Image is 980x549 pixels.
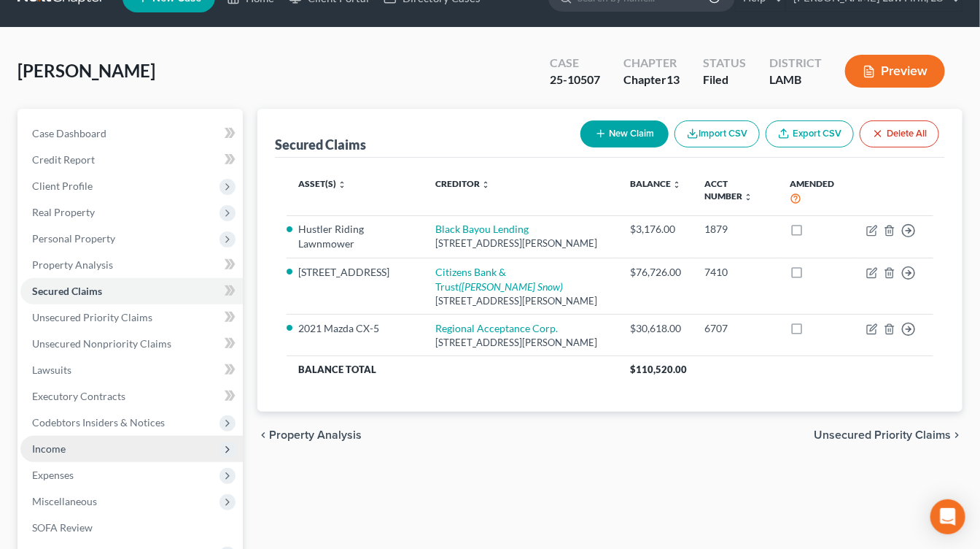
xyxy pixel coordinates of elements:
[32,285,102,297] span: Secured Claims
[674,120,760,147] button: Import CSV
[32,495,97,507] span: Miscellaneous
[257,429,269,441] i: chevron_left
[630,222,681,237] div: $3,176.00
[338,180,346,189] i: unfold_more
[298,222,413,251] li: Hustler Riding Lawnmower
[32,180,93,192] span: Client Profile
[744,193,752,201] i: unfold_more
[32,416,165,429] span: Codebtors Insiders & Notices
[630,178,681,189] a: Balance unfold_more
[482,180,491,189] i: unfold_more
[32,337,171,350] span: Unsecured Nonpriority Claims
[672,180,681,189] i: unfold_more
[550,72,600,88] div: 25-10507
[630,321,681,336] div: $30,618.00
[703,72,746,88] div: Filed
[436,178,491,189] a: Creditor unfold_more
[32,364,71,376] span: Lawsuits
[17,60,155,81] span: [PERSON_NAME]
[436,294,607,308] div: [STREET_ADDRESS][PERSON_NAME]
[269,429,362,441] span: Property Analysis
[275,136,366,153] div: Secured Claims
[459,280,564,293] i: ([PERSON_NAME] Snow)
[32,521,93,534] span: SOFA Review
[769,55,822,72] div: District
[930,499,965,534] div: Open Intercom Messenger
[630,265,681,280] div: $76,726.00
[580,120,669,147] button: New Claim
[436,336,607,350] div: [STREET_ADDRESS][PERSON_NAME]
[298,265,413,280] li: [STREET_ADDRESS]
[623,55,680,72] div: Chapter
[32,311,152,323] span: Unsecured Priority Claims
[287,356,618,382] th: Balance Total
[814,429,951,441] span: Unsecured Priority Claims
[436,223,529,235] a: Black Bayou Lending
[20,278,243,304] a: Secured Claims
[703,55,746,72] div: Status
[32,390,125,402] span: Executory Contracts
[704,222,767,237] div: 1879
[20,147,243,173] a: Credit Report
[32,469,74,481] span: Expenses
[951,429,962,441] i: chevron_right
[436,322,559,334] a: Regional Acceptance Corp.
[298,321,413,336] li: 2021 Mazda CX-5
[845,55,945,88] button: Preview
[20,304,243,331] a: Unsecured Priority Claims
[20,331,243,357] a: Unsecured Nonpriority Claims
[769,72,822,88] div: LAMB
[550,55,600,72] div: Case
[704,321,767,336] div: 6707
[32,206,95,218] span: Real Property
[20,515,243,541] a: SOFA Review
[704,178,752,201] a: Acct Number unfold_more
[32,258,113,271] span: Property Analysis
[860,120,939,147] button: Delete All
[257,429,362,441] button: chevron_left Property Analysis
[814,429,962,441] button: Unsecured Priority Claims chevron_right
[436,237,607,250] div: [STREET_ADDRESS][PERSON_NAME]
[20,120,243,147] a: Case Dashboard
[20,252,243,278] a: Property Analysis
[20,357,243,383] a: Lawsuits
[704,265,767,280] div: 7410
[436,266,564,293] a: Citizens Bank & Trust([PERSON_NAME] Snow)
[32,442,66,455] span: Income
[32,153,95,166] span: Credit Report
[766,120,854,147] a: Export CSV
[32,232,115,245] span: Personal Property
[630,364,687,375] span: $110,520.00
[666,72,680,86] span: 13
[623,72,680,88] div: Chapter
[779,169,855,215] th: Amended
[32,127,106,139] span: Case Dashboard
[20,383,243,410] a: Executory Contracts
[298,178,346,189] a: Asset(s) unfold_more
